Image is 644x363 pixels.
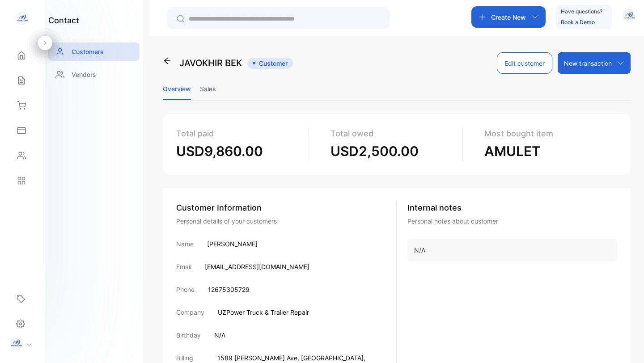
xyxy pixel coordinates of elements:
[176,239,194,249] p: Name
[176,202,396,214] div: Customer Information
[407,202,617,214] p: Internal notes
[297,354,364,362] span: , [GEOGRAPHIC_DATA]
[48,14,79,26] h1: contact
[48,65,140,84] a: Vendors
[72,47,104,56] p: Customers
[247,58,293,69] span: Customer
[176,127,301,139] p: Total paid
[176,216,396,226] div: Personal details of your customers
[176,308,204,317] p: Company
[218,308,309,317] p: UZPower Truck & Trailer Repair
[176,262,191,271] p: Email
[330,127,456,139] p: Total owed
[491,13,526,22] p: Create New
[176,330,201,340] p: Birthday
[163,77,191,100] li: Overview
[484,141,610,161] p: AMULET
[176,285,195,294] p: Phone
[207,239,258,249] p: [PERSON_NAME]
[205,262,309,271] p: [EMAIL_ADDRESS][DOMAIN_NAME]
[623,6,636,28] button: avatar
[72,70,96,79] p: Vendors
[497,52,552,74] button: Edit customer
[217,354,297,362] span: 1589 [PERSON_NAME] Ave
[414,246,610,255] p: N/A
[623,9,636,22] img: avatar
[484,127,610,139] p: Most bought item
[606,325,644,363] iframe: LiveChat chat widget
[176,143,263,159] span: USD9,860.00
[214,330,225,340] p: N/A
[330,143,419,159] span: USD2,500.00
[561,7,602,16] p: Have questions?
[200,77,216,100] li: Sales
[561,19,595,25] a: Book a Demo
[407,216,617,226] p: Personal notes about customer
[179,56,242,70] p: JAVOKHIR BEK
[16,12,29,25] img: logo
[10,337,23,350] img: profile
[208,285,250,294] p: 12675305729
[48,42,140,61] a: Customers
[471,6,546,28] button: Create New
[564,59,612,68] p: New transaction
